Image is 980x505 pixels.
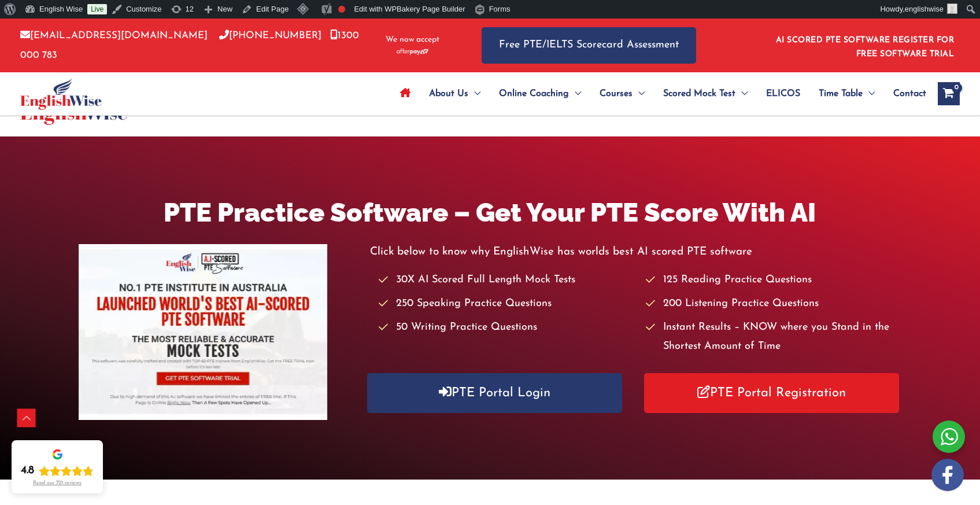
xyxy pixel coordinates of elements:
span: Menu Toggle [863,73,875,114]
a: CoursesMenu Toggle [590,73,654,114]
p: Click below to know why EnglishWise has worlds best AI scored PTE software [370,242,901,261]
img: white-facebook.png [931,459,964,491]
a: View Shopping Cart, empty [938,82,960,105]
a: 1300 000 783 [20,31,359,60]
a: Scored Mock TestMenu Toggle [654,73,757,114]
img: ashok kumar [947,3,957,14]
nav: Site Navigation: Main Menu [391,73,926,114]
div: Rating: 4.8 out of 5 [21,464,94,478]
span: Contact [893,73,926,114]
div: Focus keyphrase not set [338,6,345,13]
li: 250 Speaking Practice Questions [379,294,635,314]
div: 4.8 [21,464,34,478]
span: About Us [429,73,468,114]
li: Instant Results – KNOW where you Stand in the Shortest Amount of Time [646,318,902,357]
a: [PHONE_NUMBER] [219,31,321,40]
span: englishwise [905,5,944,13]
a: Time TableMenu Toggle [809,73,884,114]
span: ELICOS [766,73,800,114]
a: PTE Portal Registration [644,373,899,413]
li: 125 Reading Practice Questions [646,271,902,290]
a: AI SCORED PTE SOFTWARE REGISTER FOR FREE SOFTWARE TRIAL [776,36,955,58]
span: Menu Toggle [735,73,748,114]
span: Time Table [819,73,863,114]
a: Contact [884,73,926,114]
aside: Header Widget 1 [769,27,960,64]
span: Online Coaching [499,73,569,114]
img: Afterpay-Logo [397,49,428,55]
span: Courses [600,73,633,114]
span: Menu Toggle [468,73,480,114]
a: Free PTE/IELTS Scorecard Assessment [482,27,696,64]
h1: PTE Practice Software – Get Your PTE Score With AI [79,194,902,231]
a: PTE Portal Login [367,373,622,413]
img: cropped-ew-logo [20,78,102,110]
a: [EMAIL_ADDRESS][DOMAIN_NAME] [20,31,208,40]
img: pte-institute-main [79,244,327,420]
a: Live [87,4,107,14]
li: 200 Listening Practice Questions [646,294,902,314]
span: Scored Mock Test [663,73,735,114]
li: 30X AI Scored Full Length Mock Tests [379,271,635,290]
span: Menu Toggle [569,73,581,114]
span: We now accept [386,34,439,46]
div: Read our 721 reviews [33,480,82,486]
a: ELICOS [757,73,809,114]
a: Online CoachingMenu Toggle [490,73,590,114]
li: 50 Writing Practice Questions [379,318,635,337]
span: Menu Toggle [633,73,645,114]
a: About UsMenu Toggle [420,73,490,114]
